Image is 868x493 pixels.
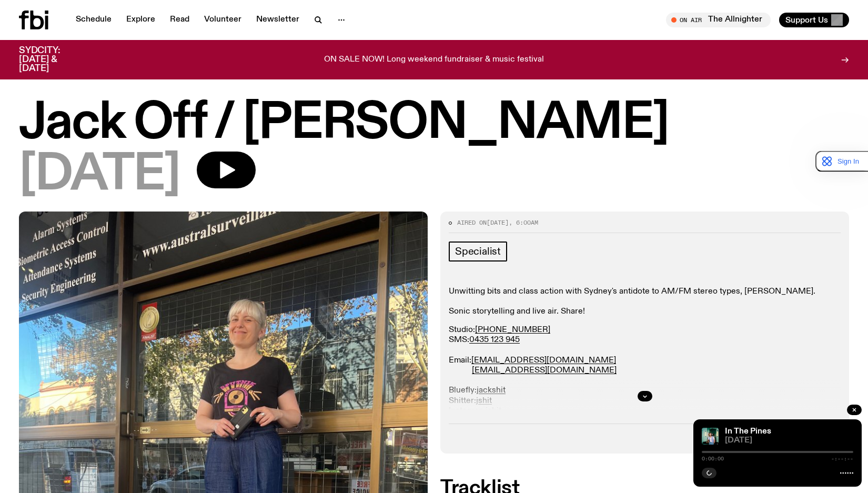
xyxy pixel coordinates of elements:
span: Support Us [785,15,828,25]
a: Explore [120,13,162,27]
span: Aired on [457,218,487,227]
a: [EMAIL_ADDRESS][DOMAIN_NAME] [472,366,617,375]
span: [DATE] [487,218,509,227]
a: Specialist [449,242,507,261]
p: Unwitting bits and class action with Sydney's antidote to AM/FM stereo types, [PERSON_NAME]. Soni... [449,287,841,317]
h1: Jack Off / [PERSON_NAME] [19,100,849,147]
a: Read [164,13,196,27]
button: On AirThe Allnighter [666,13,771,27]
p: Studio: SMS: Email: Bluefly: Shitter: Instagran: Fakebook: Home: [449,325,841,446]
a: Newsletter [250,13,306,27]
p: ON SALE NOW! Long weekend fundraiser & music festival [324,55,544,65]
button: Support Us [779,13,849,27]
h3: SYDCITY: [DATE] & [DATE] [19,46,86,73]
span: Specialist [455,246,501,257]
a: Volunteer [198,13,248,27]
span: -:--:-- [831,456,853,461]
span: 0:00:00 [702,456,724,461]
a: Schedule [69,13,118,27]
a: [PHONE_NUMBER] [475,326,550,334]
span: [DATE] [725,437,853,445]
a: In The Pines [725,427,771,436]
span: [DATE] [19,152,180,199]
a: 0435 123 945 [469,336,520,344]
a: [EMAIL_ADDRESS][DOMAIN_NAME] [471,356,616,365]
span: , 6:00am [509,218,538,227]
